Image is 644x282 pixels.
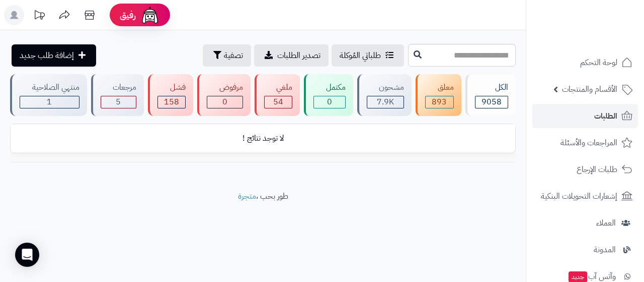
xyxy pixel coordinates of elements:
span: 9058 [481,96,502,108]
td: لا توجد نتائج ! [11,125,515,152]
a: طلباتي المُوكلة [332,44,404,67]
span: إشعارات التحويلات البنكية [541,189,617,203]
span: 7.9K [377,96,394,108]
span: طلباتي المُوكلة [340,49,381,62]
div: 54 [265,96,292,108]
img: logo-2.png [576,23,634,44]
div: Open Intercom Messenger [15,243,39,267]
div: مرجعات [101,82,136,93]
span: المدونة [594,243,616,257]
span: رفيق [120,9,136,21]
div: فشل [157,82,186,93]
span: طلبات الإرجاع [577,162,617,177]
div: مشحون [367,82,404,93]
a: الطلبات [532,104,638,128]
div: ملغي [264,82,292,93]
a: تصدير الطلبات [254,44,329,67]
div: 0 [207,96,242,108]
span: 0 [222,96,227,108]
a: مشحون 7.9K [355,74,414,116]
span: 0 [327,96,332,108]
div: 1 [20,96,78,108]
span: لوحة التحكم [580,55,617,70]
button: تصفية [203,44,251,67]
a: فشل 158 [146,74,195,116]
a: مرجعات 5 [89,74,146,116]
div: 893 [426,96,453,108]
div: الكل [475,82,508,93]
div: 158 [158,96,185,108]
div: معلق [425,82,453,93]
a: العملاء [532,211,638,235]
span: تصدير الطلبات [277,49,320,62]
span: 5 [116,96,121,108]
div: منتهي الصلاحية [20,82,79,93]
a: تحديثات المنصة [27,5,52,28]
div: 7947 [367,96,404,108]
a: طلبات الإرجاع [532,157,638,182]
span: إضافة طلب جديد [20,49,74,62]
a: إشعارات التحويلات البنكية [532,184,638,208]
span: الطلبات [594,109,617,123]
div: مرفوض [207,82,243,93]
span: 1 [47,96,52,108]
span: 54 [273,96,283,108]
span: تصفية [224,49,243,62]
a: لوحة التحكم [532,50,638,75]
div: 0 [314,96,345,108]
span: 893 [432,96,447,108]
a: مرفوض 0 [195,74,252,116]
span: الأقسام والمنتجات [562,82,617,96]
span: 158 [164,96,179,108]
a: المراجعات والأسئلة [532,131,638,155]
span: العملاء [596,216,616,230]
div: 5 [101,96,136,108]
a: منتهي الصلاحية 1 [8,74,89,116]
a: إضافة طلب جديد [12,44,96,67]
a: الكل9058 [463,74,518,116]
a: ملغي 54 [253,74,302,116]
a: معلق 893 [414,74,463,116]
span: المراجعات والأسئلة [560,136,617,150]
a: المدونة [532,238,638,262]
img: ai-face.png [140,5,160,25]
a: مكتمل 0 [302,74,355,116]
div: مكتمل [313,82,345,93]
a: متجرة [238,190,256,202]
